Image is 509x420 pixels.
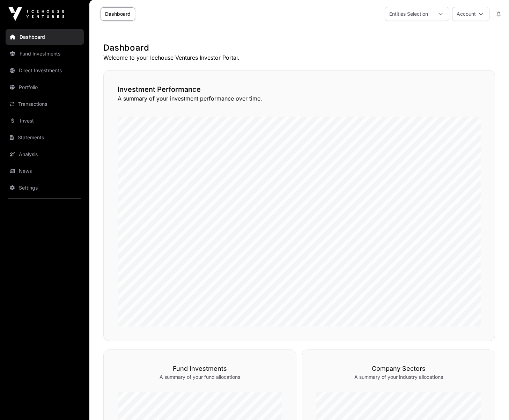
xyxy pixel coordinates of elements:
p: A summary of your investment performance over time. [118,94,481,103]
button: Account [452,7,489,21]
a: Portfolio [6,80,84,95]
a: Dashboard [6,29,84,45]
a: Direct Investments [6,63,84,78]
a: Statements [6,130,84,145]
a: Fund Investments [6,46,84,61]
a: Analysis [6,147,84,162]
p: A summary of your fund allocations [118,374,282,381]
a: Transactions [6,96,84,112]
a: Settings [6,180,84,196]
p: A summary of your industry allocations [316,374,481,381]
a: Invest [6,113,84,128]
p: Welcome to your Icehouse Ventures Investor Portal. [103,53,495,62]
h2: Investment Performance [118,84,481,94]
img: Icehouse Ventures Logo [8,7,64,21]
h1: Dashboard [103,42,495,53]
h3: Fund Investments [118,364,282,374]
a: Dashboard [101,7,135,21]
h3: Company Sectors [316,364,481,374]
a: News [6,163,84,179]
div: Entities Selection [385,7,432,21]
